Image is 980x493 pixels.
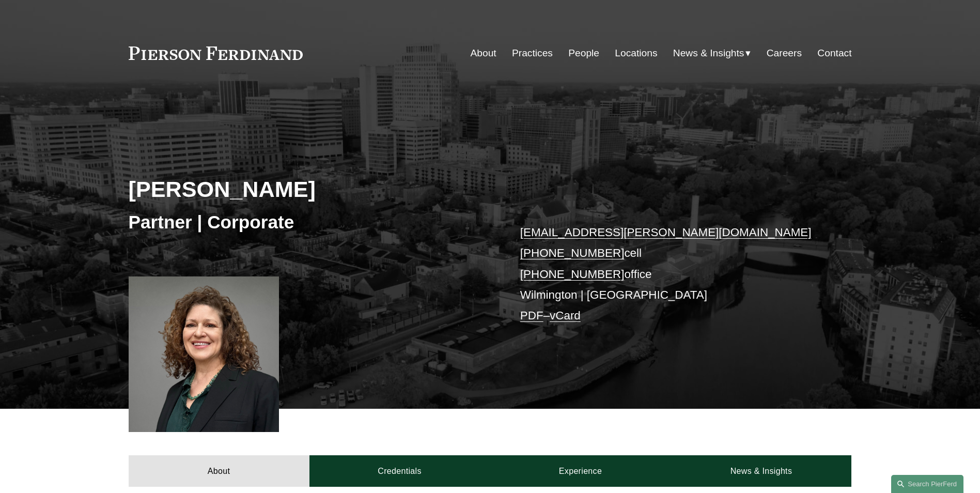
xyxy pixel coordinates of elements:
a: News & Insights [671,455,851,486]
p: cell office Wilmington | [GEOGRAPHIC_DATA] – [520,222,821,327]
a: [PHONE_NUMBER] [520,246,625,259]
a: Contact [817,43,851,63]
a: Credentials [309,455,490,486]
h3: Partner | Corporate [129,211,490,234]
a: Experience [490,455,671,486]
a: Search this site [891,475,963,493]
a: About [471,43,496,63]
a: People [568,43,599,63]
a: [PHONE_NUMBER] [520,268,625,281]
a: Locations [615,43,657,63]
a: vCard [550,309,581,322]
a: [EMAIL_ADDRESS][PERSON_NAME][DOMAIN_NAME] [520,226,812,239]
a: Practices [512,43,553,63]
a: Careers [767,43,802,63]
h2: [PERSON_NAME] [129,176,490,203]
a: folder dropdown [673,43,751,63]
a: About [129,455,309,486]
a: PDF [520,309,543,322]
span: News & Insights [673,44,744,63]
